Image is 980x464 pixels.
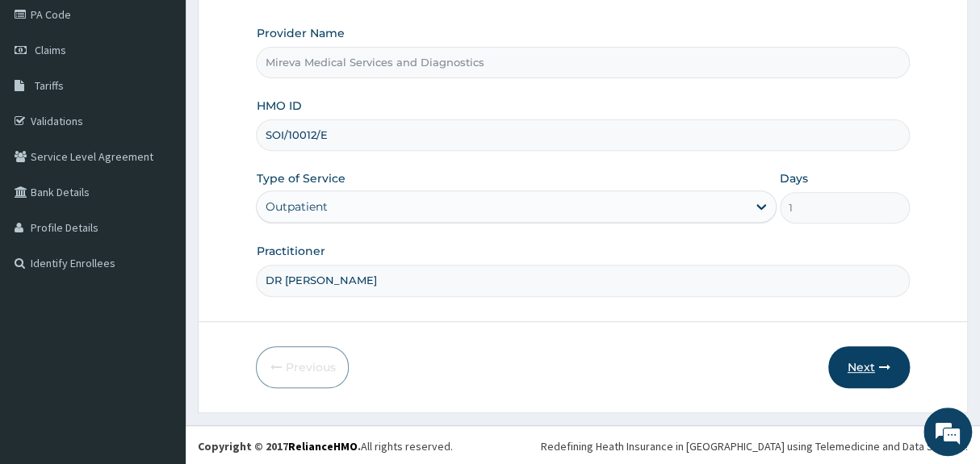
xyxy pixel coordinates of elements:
div: Outpatient [265,199,327,215]
button: Previous [256,346,349,388]
input: Enter Name [256,265,909,296]
label: Practitioner [256,243,325,259]
label: Provider Name [256,25,344,41]
span: Tariffs [35,78,64,93]
strong: Copyright © 2017 . [198,439,361,454]
div: Redefining Heath Insurance in [GEOGRAPHIC_DATA] using Telemedicine and Data Science! [541,438,968,454]
a: RelianceHMO [288,439,358,454]
span: Claims [35,43,66,57]
input: Enter HMO ID [256,119,909,151]
label: Type of Service [256,170,345,186]
label: HMO ID [256,98,301,114]
button: Next [828,346,910,388]
label: Days [780,170,808,186]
